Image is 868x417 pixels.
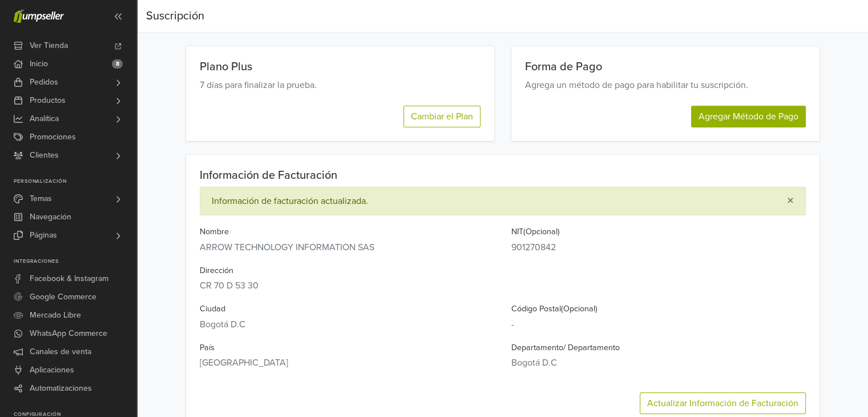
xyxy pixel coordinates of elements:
[200,169,806,182] div: Información de Facturación
[30,324,107,343] span: WhatsApp Commerce
[511,226,560,238] label: NIT ( Opcional )
[200,240,494,254] div: ARROW TECHNOLOGY INFORMATION SAS
[30,73,58,91] span: Pedidos
[14,178,136,185] p: Personalización
[403,106,481,127] button: Cambiar el Plan
[200,187,806,215] div: Información de facturación actualizada.
[511,303,597,315] label: Código Postal ( Opcional )
[200,226,229,238] label: Nombre
[200,78,481,92] p: 7 días para finalizar la prueba.
[30,379,92,398] span: Automatizaciones
[30,288,96,306] span: Google Commerce
[30,208,71,226] span: Navegación
[146,5,204,27] div: Suscripción
[525,60,806,74] div: Forma de Pago
[200,264,233,277] label: Dirección
[30,110,59,128] span: Analítica
[30,190,52,208] span: Temas
[30,361,74,379] span: Aplicaciones
[200,342,215,354] label: País
[14,258,136,265] p: Integraciones
[30,226,57,244] span: Páginas
[511,318,806,331] div: -
[30,37,68,55] span: Ver Tienda
[787,194,794,208] button: Close
[640,392,806,414] button: Actualizar Información de Facturación
[200,356,494,370] div: [GEOGRAPHIC_DATA]
[511,356,806,370] div: Bogotá D.C
[30,91,66,110] span: Productos
[30,146,59,165] span: Clientes
[30,306,81,324] span: Mercado Libre
[511,240,806,254] div: 901270842
[30,343,91,361] span: Canales de venta
[200,279,806,292] div: CR 70 D 53 30
[403,108,481,119] a: Cambiar el Plan
[200,303,225,315] label: Ciudad
[691,106,806,127] button: Agregar Método de Pago
[200,60,481,74] div: Plano Plus
[30,55,48,73] span: Inicio
[691,108,806,119] a: Agregar Método de Pago
[30,128,76,146] span: Promociones
[30,270,108,288] span: Facebook & Instagram
[112,59,123,69] span: 8
[511,342,620,354] label: Departamento / Departamento
[200,318,494,331] div: Bogotá D.C
[525,78,806,92] p: Agrega un método de pago para habilitar tu suscripción.
[787,193,794,209] span: ×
